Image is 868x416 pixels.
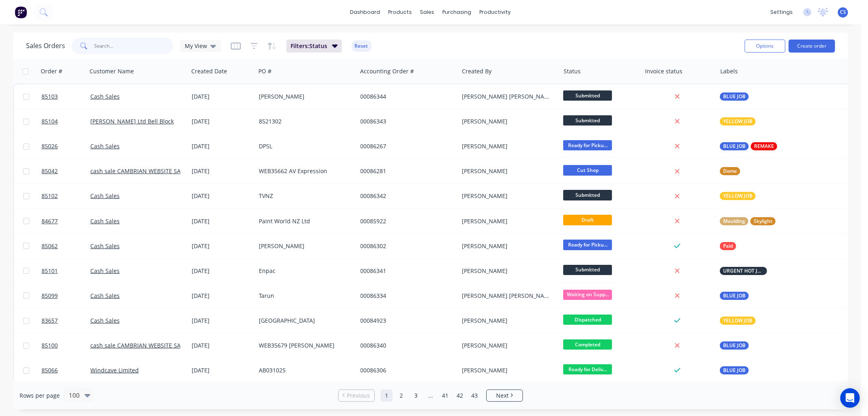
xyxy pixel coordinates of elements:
span: BLUE JOB [723,292,746,300]
a: dashboard [346,6,385,18]
div: [DATE] [192,267,252,275]
span: Dome [723,167,737,175]
div: [DATE] [192,217,252,225]
span: Next [496,392,509,400]
div: Enpac [259,267,349,275]
a: 85102 [42,184,90,208]
span: YELLOW JOB [723,192,752,200]
div: [DATE] [192,142,252,150]
button: Options [745,40,785,53]
a: Previous page [339,392,374,400]
div: 00086334 [361,292,451,300]
span: 85102 [42,192,58,200]
a: 85101 [42,259,90,283]
a: Page 41 [439,390,451,402]
span: Paid [723,242,733,250]
input: Search... [94,38,174,54]
span: BLUE JOB [723,341,746,350]
div: sales [416,6,439,18]
span: BLUE JOB [723,92,746,101]
button: Filters:Status [286,40,342,53]
span: Filters: Status [291,42,327,50]
span: Submitted [563,115,612,125]
div: AB031025 [259,366,349,374]
span: Dispatched [563,315,612,325]
span: 85104 [42,117,58,125]
span: 84677 [42,217,58,225]
a: 85026 [42,134,90,158]
div: [PERSON_NAME] [462,267,552,275]
span: Submitted [563,90,612,101]
div: 00086267 [361,142,451,150]
div: TVNZ [259,192,349,200]
span: 85101 [42,267,58,275]
a: Windcave Limited [90,366,139,374]
div: 00086343 [361,117,451,125]
div: [PERSON_NAME] [462,341,552,350]
button: URGENT HOT JOB!!!! [720,267,767,275]
span: Completed [563,339,612,350]
span: 85066 [42,366,58,374]
a: Cash Sales [90,292,120,299]
a: 85042 [42,159,90,183]
button: Create order [789,40,835,53]
div: [DATE] [192,242,252,250]
span: YELLOW JOB [723,117,752,125]
ul: Pagination [335,390,526,402]
a: Next page [487,392,523,400]
a: Cash Sales [90,242,120,250]
div: [DATE] [192,167,252,175]
div: Tarun [259,292,349,300]
span: BLUE JOB [723,142,746,150]
div: [DATE] [192,292,252,300]
span: My View [185,42,207,50]
a: Cash Sales [90,217,120,225]
div: 00086342 [361,192,451,200]
div: DPSL [259,142,349,150]
div: Invoice status [645,67,682,75]
button: YELLOW JOB [720,317,756,325]
span: Ready for Deliv... [563,364,612,374]
div: [DATE] [192,317,252,325]
span: 85042 [42,167,58,175]
div: [PERSON_NAME] [259,92,349,101]
div: 00086344 [361,92,451,101]
div: [PERSON_NAME] [462,317,552,325]
h1: Sales Orders [26,42,65,50]
button: Paid [720,242,736,250]
span: CS [840,9,846,16]
span: 85099 [42,292,58,300]
div: 00086341 [361,267,451,275]
a: Page 42 [454,390,466,402]
div: Open Intercom Messenger [840,388,860,408]
div: [DATE] [192,92,252,101]
span: Submitted [563,190,612,200]
span: Waiting on Supp... [563,290,612,300]
div: [PERSON_NAME] [462,217,552,225]
span: REMAKE [754,142,774,150]
span: Skylight [754,217,772,225]
div: 00086306 [361,366,451,374]
a: Page 3 [410,390,422,402]
div: [PERSON_NAME] [462,167,552,175]
div: [DATE] [192,117,252,125]
a: 85100 [42,333,90,358]
div: [PERSON_NAME] [259,242,349,250]
span: Submitted [563,265,612,275]
button: BLUE JOB [720,366,749,374]
span: BLUE JOB [723,366,746,374]
a: cash sale CAMBRIAN WEBSITE SALES [90,167,190,175]
div: Order # [41,67,62,75]
div: 00084923 [361,317,451,325]
span: 85103 [42,92,58,101]
div: Created By [462,67,492,75]
span: Previous [347,392,370,400]
span: Draft [563,215,612,225]
button: MouldingSkylight [720,217,776,225]
a: Cash Sales [90,267,120,275]
a: Cash Sales [90,317,120,324]
span: YELLOW JOB [723,317,752,325]
div: [DATE] [192,341,252,350]
button: BLUE JOB [720,292,749,300]
div: 00086281 [361,167,451,175]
